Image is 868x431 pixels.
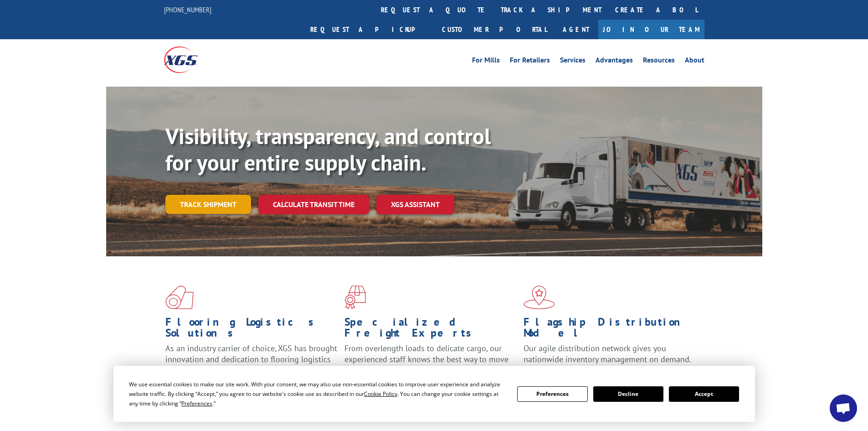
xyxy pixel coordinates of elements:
img: xgs-icon-total-supply-chain-intelligence-red [165,286,194,309]
a: Calculate transit time [258,195,369,214]
a: For Retailers [510,57,550,67]
a: Services [560,57,586,67]
div: We use essential cookies to make our site work. With your consent, we may also use non-essential ... [129,379,506,408]
a: About [685,57,704,67]
a: Agent [554,20,598,39]
div: Open chat [830,395,857,422]
a: Track shipment [165,195,251,214]
h1: Flagship Distribution Model [524,317,696,343]
button: Preferences [517,386,587,402]
a: XGS ASSISTANT [376,195,454,214]
a: Resources [643,57,675,67]
a: For Mills [472,57,500,67]
p: From overlength loads to delicate cargo, our experienced staff knows the best way to move your fr... [344,343,517,384]
a: Request a pickup [303,20,435,39]
span: Preferences [181,400,212,407]
span: As an industry carrier of choice, XGS has brought innovation and dedication to flooring logistics... [165,343,337,375]
div: Cookie Consent Prompt [113,366,755,422]
span: Cookie Policy [364,390,397,398]
img: xgs-icon-focused-on-flooring-red [344,286,366,309]
span: Our agile distribution network gives you nationwide inventory management on demand. [524,343,691,364]
img: xgs-icon-flagship-distribution-model-red [524,286,555,309]
a: Customer Portal [435,20,554,39]
h1: Specialized Freight Experts [344,317,517,343]
a: Advantages [596,57,633,67]
a: Join Our Team [598,20,704,39]
h1: Flooring Logistics Solutions [165,317,338,343]
button: Accept [669,386,739,402]
a: [PHONE_NUMBER] [164,5,211,14]
button: Decline [593,386,663,402]
b: Visibility, transparency, and control for your entire supply chain. [165,122,491,177]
